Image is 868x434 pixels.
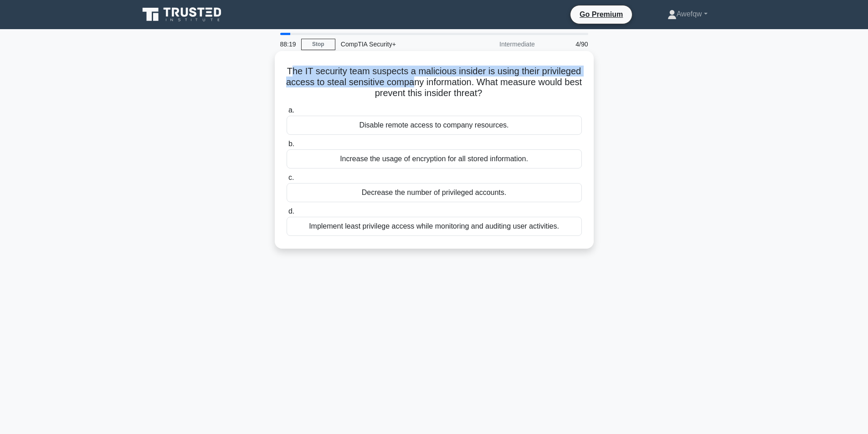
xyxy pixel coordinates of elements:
[287,149,582,168] div: Increase the usage of encryption for all stored information.
[287,217,582,236] div: Implement least privilege access while monitoring and auditing user activities.
[335,35,461,53] div: CompTIA Security+
[646,5,729,23] a: Awefqw
[275,35,301,53] div: 88:19
[540,35,594,53] div: 4/90
[287,183,582,202] div: Decrease the number of privileged accounts.
[574,9,628,20] a: Go Premium
[286,66,583,99] h5: The IT security team suspects a malicious insider is using their privileged access to steal sensi...
[461,35,540,53] div: Intermediate
[301,39,335,50] a: Stop
[287,116,582,135] div: Disable remote access to company resources.
[288,207,294,215] span: d.
[288,174,294,181] span: c.
[288,106,294,114] span: a.
[288,140,294,148] span: b.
